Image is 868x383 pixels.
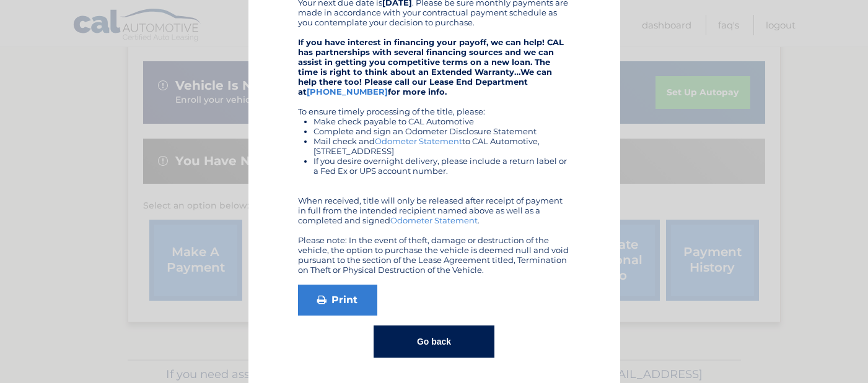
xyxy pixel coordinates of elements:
[375,136,462,146] a: Odometer Statement
[313,156,571,176] li: If you desire overnight delivery, please include a return label or a Fed Ex or UPS account number.
[298,37,564,97] strong: If you have interest in financing your payoff, we can help! CAL has partnerships with several fin...
[298,285,377,316] a: Print
[374,325,494,358] button: Go back
[307,87,388,97] a: [PHONE_NUMBER]
[390,215,478,225] a: Odometer Statement
[313,136,571,156] li: Mail check and to CAL Automotive, [STREET_ADDRESS]
[313,126,571,136] li: Complete and sign an Odometer Disclosure Statement
[313,116,571,126] li: Make check payable to CAL Automotive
